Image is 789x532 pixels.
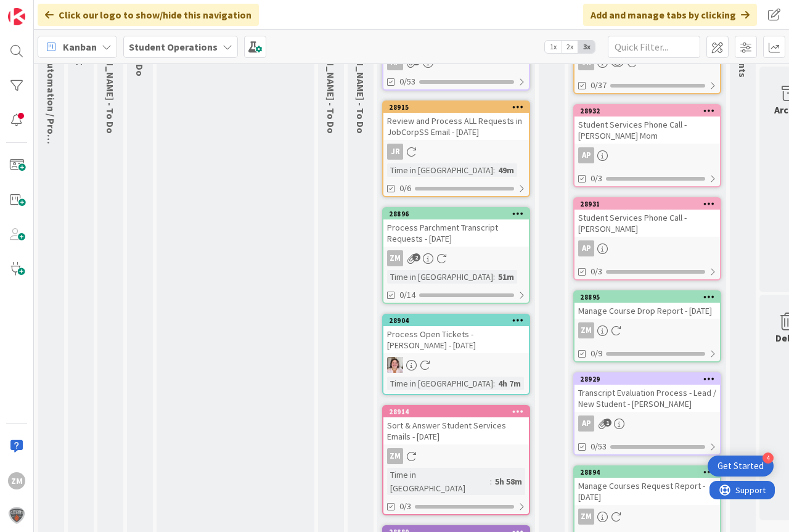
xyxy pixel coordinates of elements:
div: ZM [574,322,720,338]
div: 4h 7m [495,377,524,390]
span: 0/37 [591,79,607,92]
span: Kanban [63,39,97,54]
div: 28904Process Open Tickets - [PERSON_NAME] - [DATE] [383,315,529,353]
span: 2 [412,253,420,261]
span: 0/53 [399,75,415,88]
div: Manage Courses Request Report - [DATE] [574,478,720,505]
div: ZM [578,322,594,338]
span: 0/3 [591,172,602,185]
span: Support [26,2,56,17]
span: : [493,377,495,390]
div: 28895Manage Course Drop Report - [DATE] [574,292,720,319]
div: Manage Course Drop Report - [DATE] [574,303,720,319]
span: Future Automation / Process Building [45,26,57,194]
div: Student Services Phone Call - [PERSON_NAME] [574,210,720,237]
div: AP [574,240,720,256]
div: 28931 [574,198,720,210]
div: 28894 [580,468,720,477]
div: Process Parchment Transcript Requests - [DATE] [383,219,529,247]
span: 2x [562,41,578,53]
div: 5h 58m [492,475,525,488]
div: Review and Process ALL Requests in JobCorpSS Email - [DATE] [383,113,529,140]
img: avatar [8,507,25,524]
div: ZM [8,472,25,489]
span: 0/53 [591,440,607,453]
div: Student Services Phone Call - [PERSON_NAME] Mom [574,117,720,144]
span: 3x [578,41,595,53]
div: AP [578,240,594,256]
div: JR [387,144,403,160]
span: 0/9 [591,347,602,360]
span: Emilie - To Do [104,26,117,134]
div: Transcript Evaluation Process - Lead / New Student - [PERSON_NAME] [574,385,720,412]
div: 28914Sort & Answer Student Services Emails - [DATE] [383,406,529,444]
div: 28931 [580,200,720,208]
div: ZM [383,448,529,464]
div: 28914 [389,407,529,416]
img: Visit kanbanzone.com [8,8,25,25]
div: 4 [762,452,774,464]
span: : [493,270,495,284]
div: 28896 [383,208,529,219]
div: AP [574,147,720,163]
span: : [493,163,495,177]
div: 28914 [383,406,529,417]
span: : [490,475,492,488]
span: Amanda - To Do [354,26,367,134]
img: EW [387,357,403,373]
div: 28894 [574,467,720,478]
div: EW [383,357,529,373]
div: 28904 [383,315,529,326]
div: AP [574,415,720,432]
div: 28904 [389,316,529,325]
div: 28895 [574,292,720,303]
span: 0/3 [591,265,602,278]
div: 28932Student Services Phone Call - [PERSON_NAME] Mom [574,105,720,144]
div: Click our logo to show/hide this navigation [38,4,259,26]
div: 28931Student Services Phone Call - [PERSON_NAME] [574,198,720,237]
div: 28915 [383,102,529,113]
div: Time in [GEOGRAPHIC_DATA] [387,270,493,284]
div: Open Get Started checklist, remaining modules: 4 [708,456,774,477]
div: ZM [387,250,403,266]
div: 51m [495,270,517,284]
div: 28896Process Parchment Transcript Requests - [DATE] [383,208,529,247]
div: 28929Transcript Evaluation Process - Lead / New Student - [PERSON_NAME] [574,374,720,412]
span: 1x [545,41,562,53]
span: 0/14 [399,289,415,301]
b: Student Operations [129,41,218,53]
div: 28915Review and Process ALL Requests in JobCorpSS Email - [DATE] [383,102,529,140]
div: 28895 [580,293,720,301]
input: Quick Filter... [608,36,700,58]
div: 49m [495,163,517,177]
div: 28896 [389,210,529,218]
div: ZM [387,448,403,464]
div: Get Started [717,460,764,472]
span: 0/6 [399,182,411,195]
div: 28915 [389,103,529,112]
div: Add and manage tabs by clicking [583,4,757,26]
div: 28894Manage Courses Request Report - [DATE] [574,467,720,505]
span: Eric - To Do [325,26,337,134]
span: 0/3 [399,500,411,513]
div: Time in [GEOGRAPHIC_DATA] [387,377,493,390]
div: ZM [574,509,720,525]
div: AP [578,415,594,432]
div: 28929 [580,375,720,383]
div: Sort & Answer Student Services Emails - [DATE] [383,417,529,444]
div: 28932 [580,107,720,115]
span: 1 [603,419,611,427]
div: AP [578,147,594,163]
div: Time in [GEOGRAPHIC_DATA] [387,163,493,177]
div: 28929 [574,374,720,385]
div: Time in [GEOGRAPHIC_DATA] [387,468,490,495]
div: ZM [578,509,594,525]
div: 28932 [574,105,720,117]
div: JR [383,144,529,160]
div: ZM [383,250,529,266]
div: Process Open Tickets - [PERSON_NAME] - [DATE] [383,326,529,353]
